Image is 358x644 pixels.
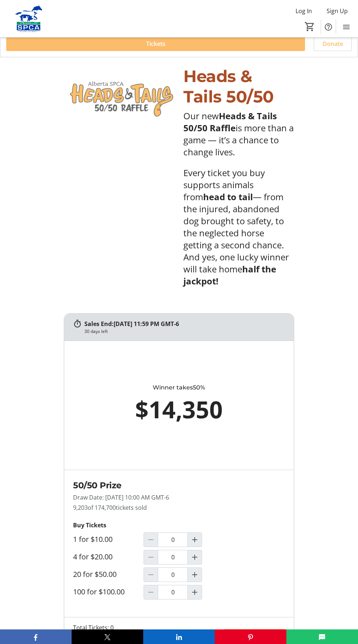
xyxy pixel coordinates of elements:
button: Tickets [6,36,305,51]
button: Increment by one [188,550,202,564]
p: Draw Date: [DATE] 10:00 AM GMT-6 [73,493,285,502]
button: LinkedIn [143,629,215,644]
span: Our new [183,110,219,122]
button: Pinterest [215,629,286,644]
div: Winner takes [79,383,279,392]
strong: Heads & Tails 50/50 Raffle [183,110,277,134]
button: X [72,629,143,644]
label: 20 for $50.00 [73,570,117,579]
span: Sales End: [84,320,114,328]
button: Cart [303,20,316,33]
img: Alberta SPCA's Logo [4,5,53,32]
span: Every ticket you buy supports animals from [183,167,265,203]
span: of 174,700 [88,504,116,512]
button: Sign Up [321,5,354,17]
button: SMS [286,629,358,644]
span: — from the injured, abandoned dog brought to safety, to the neglected horse getting a second chan... [183,191,289,275]
div: $14,350 [79,392,279,427]
h2: 50/50 Prize [73,479,285,492]
label: 100 for $100.00 [73,587,125,596]
button: Log In [290,5,318,17]
div: Total Tickets: 0 [73,623,114,632]
strong: head to tail [203,191,253,203]
strong: half the jackpot! [183,263,276,287]
label: 1 for $10.00 [73,535,113,544]
button: Donate [314,36,352,51]
span: Heads & Tails 50/50 [183,66,274,106]
p: 9,203 tickets sold [73,503,285,512]
span: 50% [193,384,205,391]
label: 4 for $20.00 [73,552,113,561]
strong: Buy Tickets [73,521,106,529]
button: Increment by one [188,585,202,599]
button: Increment by one [188,568,202,582]
span: Donate [323,39,343,48]
button: Help [321,20,336,34]
div: 30 days left [84,328,108,335]
button: Increment by one [188,533,202,547]
span: Sign Up [327,7,348,15]
span: [DATE] 11:59 PM GMT-6 [114,320,179,328]
span: Log In [296,7,312,15]
span: is more than a game — it’s a chance to change lives. [183,122,294,158]
span: Tickets [146,39,165,48]
button: Menu [339,20,354,34]
img: undefined [64,66,175,128]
